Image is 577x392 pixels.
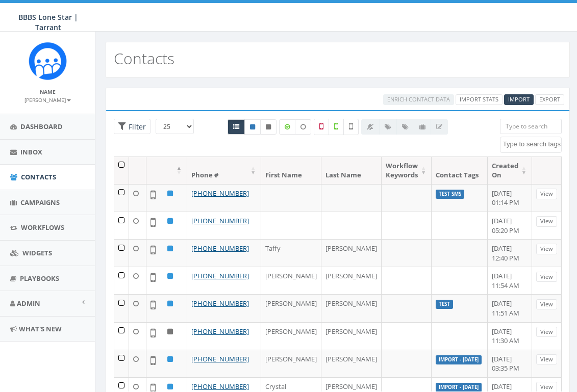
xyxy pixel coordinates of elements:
[456,94,503,105] a: Import Stats
[536,244,557,254] a: View
[19,324,62,333] span: What's New
[17,299,40,308] span: Admin
[21,172,56,181] span: Contacts
[261,267,321,294] td: [PERSON_NAME]
[488,184,532,212] td: [DATE] 01:14 PM
[488,294,532,322] td: [DATE] 11:51 AM
[508,95,530,103] span: CSV files only
[187,157,261,184] th: Phone #: activate to sort column ascending
[343,119,359,135] label: Not Validated
[24,96,71,103] small: [PERSON_NAME]
[20,122,63,131] span: Dashboard
[508,95,530,103] span: Import
[295,119,311,135] label: Data not Enriched
[488,157,532,184] th: Created On: activate to sort column ascending
[382,157,432,184] th: Workflow Keywords: activate to sort column ascending
[500,119,562,134] input: Type to search
[321,157,382,184] th: Last Name
[488,322,532,350] td: [DATE] 11:30 AM
[228,119,245,135] a: All contacts
[191,327,249,336] a: [PHONE_NUMBER]
[321,239,382,267] td: [PERSON_NAME]
[436,355,482,364] label: Import - [DATE]
[436,383,482,392] label: Import - [DATE]
[321,322,382,350] td: [PERSON_NAME]
[536,272,557,282] a: View
[20,274,59,283] span: Playbooks
[114,119,150,135] span: Advance Filter
[536,327,557,337] a: View
[266,124,271,130] i: This phone number is unsubscribed and has opted-out of all texts.
[488,350,532,377] td: [DATE] 03:35 PM
[261,157,321,184] th: First Name
[321,294,382,322] td: [PERSON_NAME]
[20,147,42,156] span: Inbox
[191,271,249,280] a: [PHONE_NUMBER]
[244,119,261,135] a: Active
[279,119,295,135] label: Data Enriched
[432,157,488,184] th: Contact Tags
[261,350,321,377] td: [PERSON_NAME]
[191,382,249,391] a: [PHONE_NUMBER]
[536,299,557,310] a: View
[114,50,174,67] h2: Contacts
[191,299,249,308] a: [PHONE_NUMBER]
[488,267,532,294] td: [DATE] 11:54 AM
[29,42,67,80] img: Rally_Corp_Icon_1.png
[321,350,382,377] td: [PERSON_NAME]
[250,124,255,130] i: This phone number is subscribed and will receive texts.
[24,95,71,104] a: [PERSON_NAME]
[436,300,453,309] label: TEST
[261,239,321,267] td: Taffy
[40,88,56,95] small: Name
[535,94,564,105] a: Export
[191,354,249,363] a: [PHONE_NUMBER]
[536,354,557,365] a: View
[126,122,146,132] span: Filter
[21,223,64,232] span: Workflows
[504,94,534,105] a: Import
[321,267,382,294] td: [PERSON_NAME]
[436,190,464,199] label: Test SMS
[22,248,52,257] span: Widgets
[503,140,561,149] textarea: Search
[20,198,60,207] span: Campaigns
[191,216,249,225] a: [PHONE_NUMBER]
[191,244,249,253] a: [PHONE_NUMBER]
[261,322,321,350] td: [PERSON_NAME]
[191,189,249,198] a: [PHONE_NUMBER]
[314,119,329,135] label: Not a Mobile
[488,212,532,239] td: [DATE] 05:20 PM
[260,119,277,135] a: Opted Out
[536,216,557,227] a: View
[18,12,78,32] span: BBBS Lone Star | Tarrant
[536,189,557,199] a: View
[488,239,532,267] td: [DATE] 12:40 PM
[329,119,344,135] label: Validated
[261,294,321,322] td: [PERSON_NAME]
